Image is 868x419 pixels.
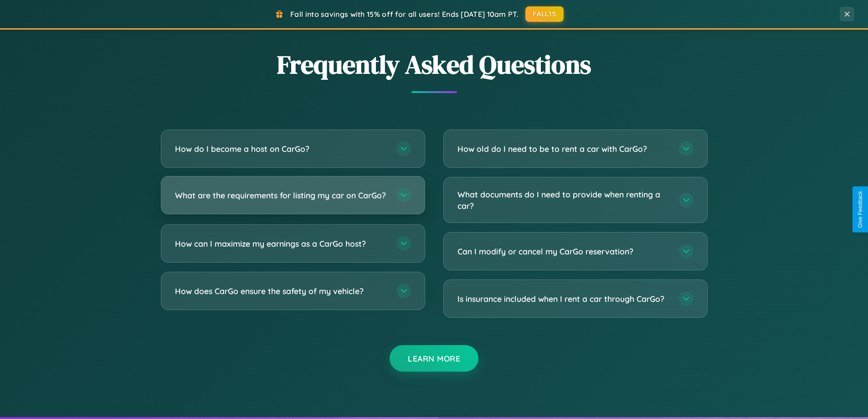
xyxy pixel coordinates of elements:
[457,189,670,211] h3: What documents do I need to provide when renting a car?
[161,47,708,82] h2: Frequently Asked Questions
[457,246,670,257] h3: Can I modify or cancel my CarGo reservation?
[175,238,387,249] h3: How can I maximize my earnings as a CarGo host?
[390,345,478,372] button: Learn More
[457,143,670,155] h3: How old do I need to be to rent a car with CarGo?
[175,143,387,155] h3: How do I become a host on CarGo?
[525,6,564,22] button: FALL15
[175,285,387,297] h3: How does CarGo ensure the safety of my vehicle?
[175,190,387,201] h3: What are the requirements for listing my car on CarGo?
[857,191,863,228] div: Give Feedback
[457,293,670,305] h3: Is insurance included when I rent a car through CarGo?
[290,10,519,19] span: Fall into savings with 15% off for all users! Ends [DATE] 10am PT.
